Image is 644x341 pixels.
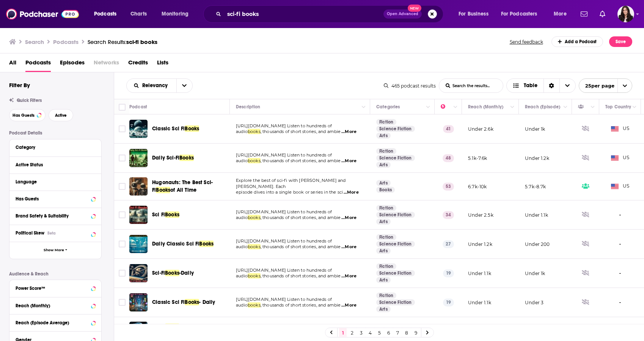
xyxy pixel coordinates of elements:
[236,267,332,273] span: [URL][DOMAIN_NAME] Listen to hundreds of
[94,9,116,19] span: Podcasts
[551,36,603,47] a: Add a Podcast
[468,102,503,111] div: Reach (Monthly)
[16,228,95,238] button: Political SkewBeta
[341,273,357,279] span: ...More
[129,102,147,111] div: Podcast
[468,299,491,306] p: Under 1.1k
[376,241,415,247] a: Science Fiction
[443,299,454,306] p: 19
[16,160,95,169] button: Active Status
[119,241,126,247] span: Toggle select row
[16,162,90,167] div: Active Status
[179,155,194,161] span: Books
[236,123,332,128] span: [URL][DOMAIN_NAME] Listen to hundreds of
[525,126,545,132] p: Under 1k
[152,269,194,277] a: Sci-FiBooks-Daily
[376,306,391,312] a: Arts
[129,322,148,340] img: Sci-Fi Books - Bald Guys on Books
[16,194,95,203] button: Has Guests
[129,149,148,167] img: Daily Sci-Fi Books
[152,323,227,338] a: Sci-FiBooks- Bald Guys on
[165,211,179,218] span: Books
[525,212,548,218] p: Under 1.1k
[16,283,95,293] button: Power Score™
[236,178,346,189] span: Explore the best of sci-fi with [PERSON_NAME] and [PERSON_NAME]. Each
[617,6,634,22] span: Logged in as RebeccaShapiro
[357,328,365,337] a: 3
[119,125,126,132] span: Toggle select row
[525,155,549,161] p: Under 1.2k
[468,183,487,190] p: 6.7k-10k
[443,269,454,277] p: 19
[94,56,119,72] span: Networks
[126,8,151,20] a: Charts
[376,219,391,225] a: Arts
[468,126,493,132] p: Under 2.6k
[89,8,126,20] button: open menu
[248,273,261,278] span: books
[459,9,488,19] span: For Business
[341,244,357,250] span: ...More
[375,328,383,337] a: 5
[152,211,165,218] span: Sci Fi
[129,264,148,282] a: Sci-Fi Books -Daily
[376,293,396,299] a: Fiction
[366,328,374,337] a: 4
[611,183,630,190] span: US
[543,79,559,92] div: Sort Direction
[236,152,332,158] span: [URL][DOMAIN_NAME] Listen to hundreds of
[578,8,591,20] a: Show notifications dropdown
[376,270,415,276] a: Science Fiction
[344,189,359,196] span: ...More
[165,270,179,276] span: Books
[9,271,102,277] p: Audience & Reach
[359,103,368,112] button: Column Actions
[157,56,168,72] a: Lists
[443,240,454,248] p: 27
[236,238,332,244] span: [URL][DOMAIN_NAME] Listen to hundreds of
[408,5,421,12] span: New
[376,212,415,218] a: Science Fiction
[579,78,632,93] button: open menu
[210,5,451,23] div: Search podcasts, credits, & more...
[176,79,192,92] button: open menu
[236,297,332,302] span: [URL][DOMAIN_NAME] Listen to hundreds of
[619,298,621,307] span: -
[376,133,391,139] a: Arts
[152,125,185,132] span: Classic Sci Fi
[341,215,357,221] span: ...More
[383,9,422,19] button: Open AdvancedNew
[128,56,148,72] span: Credits
[611,125,630,133] span: US
[248,158,261,163] span: books
[16,179,90,185] div: Language
[376,126,415,132] a: Science Fiction
[88,38,157,45] div: Search Results:
[506,78,576,93] button: Choose View
[152,211,179,219] a: Sci FiBooks
[55,113,67,117] span: Active
[17,98,42,103] span: Quick Filters
[501,9,537,19] span: For Podcasters
[236,302,248,308] span: audio
[261,244,341,249] span: , thousands of short stories, and ambie
[548,8,576,20] button: open menu
[348,328,356,337] a: 2
[185,299,199,305] span: Books
[9,109,46,121] button: Has Guests
[6,7,79,21] img: Podchaser - Follow, Share and Rate Podcasts
[261,302,341,308] span: , thousands of short stories, and ambie
[376,263,396,269] a: Fiction
[152,240,214,248] a: Daily Classic Sci FiBooks
[524,83,537,88] span: Table
[525,183,546,190] p: 5.7k-8.7k
[236,273,248,278] span: audio
[376,119,396,125] a: Fiction
[611,154,630,162] span: US
[387,12,418,16] span: Open Advanced
[394,328,401,337] a: 7
[25,38,44,45] h3: Search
